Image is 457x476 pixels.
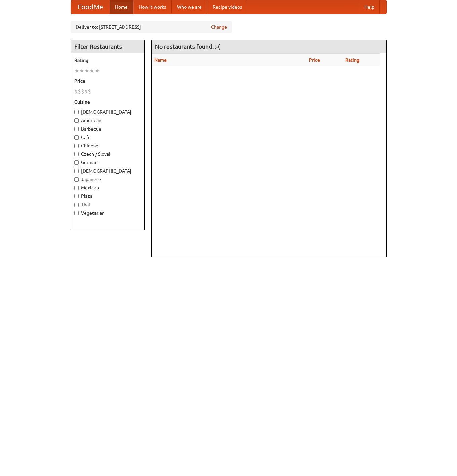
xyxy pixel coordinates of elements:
[211,24,227,30] a: Change
[155,43,220,50] ng-pluralize: No restaurants found. :-(
[94,67,100,74] li: ★
[345,57,359,63] a: Rating
[74,152,79,156] input: Czech / Slovak
[74,186,79,190] input: Mexican
[74,169,79,173] input: [DEMOGRAPHIC_DATA]
[74,134,141,141] label: Cafe
[74,159,141,166] label: German
[89,67,94,74] li: ★
[74,168,141,174] label: [DEMOGRAPHIC_DATA]
[79,67,84,74] li: ★
[74,184,141,191] label: Mexican
[74,142,141,149] label: Chinese
[74,211,79,215] input: Vegetarian
[110,0,133,14] a: Home
[74,194,79,198] input: Pizza
[359,0,380,14] a: Help
[74,210,141,216] label: Vegetarian
[74,135,79,140] input: Cafe
[74,151,141,157] label: Czech / Slovak
[71,0,110,14] a: FoodMe
[81,88,84,95] li: $
[172,0,207,14] a: Who we are
[74,118,79,123] input: American
[84,67,89,74] li: ★
[74,176,141,183] label: Japanese
[74,177,79,182] input: Japanese
[74,144,79,148] input: Chinese
[74,99,141,105] h5: Cuisine
[74,160,79,165] input: German
[74,203,79,207] input: Thai
[88,88,91,95] li: $
[74,88,78,95] li: $
[74,201,141,208] label: Thai
[74,125,141,132] label: Barbecue
[78,88,81,95] li: $
[71,40,144,53] h4: Filter Restaurants
[74,127,79,131] input: Barbecue
[154,57,167,63] a: Name
[74,57,141,64] h5: Rating
[74,117,141,124] label: American
[71,21,232,33] div: Deliver to: [STREET_ADDRESS]
[84,88,88,95] li: $
[74,110,79,114] input: [DEMOGRAPHIC_DATA]
[309,57,320,63] a: Price
[133,0,172,14] a: How it works
[74,193,141,199] label: Pizza
[207,0,247,14] a: Recipe videos
[74,78,141,84] h5: Price
[74,67,79,74] li: ★
[74,109,141,115] label: [DEMOGRAPHIC_DATA]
